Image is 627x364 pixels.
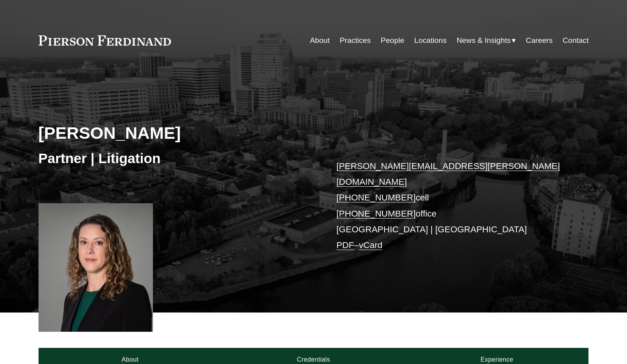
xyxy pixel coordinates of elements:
a: About [310,33,329,48]
a: Practices [340,33,371,48]
a: Careers [526,33,553,48]
a: [PHONE_NUMBER] [336,209,416,219]
a: folder dropdown [457,33,516,48]
a: Contact [563,33,588,48]
a: PDF [336,240,354,250]
a: [PERSON_NAME][EMAIL_ADDRESS][PERSON_NAME][DOMAIN_NAME] [336,161,560,187]
a: People [381,33,405,48]
h3: Partner | Litigation [39,150,314,167]
p: cell office [GEOGRAPHIC_DATA] | [GEOGRAPHIC_DATA] – [336,158,566,254]
a: [PHONE_NUMBER] [336,193,416,202]
a: Locations [414,33,447,48]
a: vCard [359,240,382,250]
span: News & Insights [457,34,511,48]
h2: [PERSON_NAME] [39,123,314,143]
